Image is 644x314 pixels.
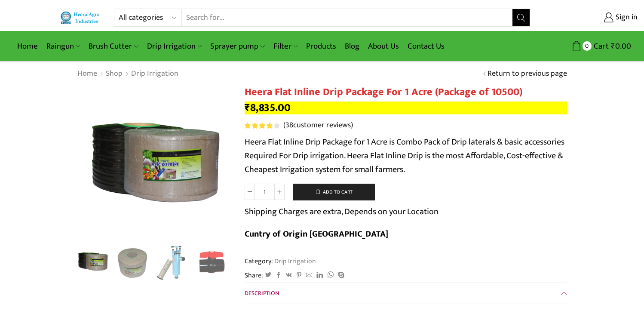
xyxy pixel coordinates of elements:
a: Drip Irrigation [131,68,179,80]
a: Contact Us [403,36,449,56]
input: Product quantity [255,184,274,200]
li: 3 / 10 [154,245,190,280]
span: ₹ [611,40,615,53]
button: Add to cart [293,184,375,201]
a: Raingun [42,36,84,56]
a: Sprayer pump [206,36,269,56]
img: Flow Control Valve [194,245,230,281]
button: Search button [512,9,530,26]
a: Description [245,283,567,304]
div: 1 / 10 [77,86,232,241]
span: 38 [245,123,281,129]
img: Heera-super-clean-filter [154,245,190,281]
span: 0 [583,41,592,50]
span: Share: [245,271,263,280]
span: Category: [245,256,316,266]
img: Flat Inline [77,86,232,241]
span: ₹ [245,99,250,117]
a: Home [77,68,98,80]
span: Rated out of 5 based on customer ratings [245,123,274,129]
div: Rated 4.21 out of 5 [245,123,279,129]
a: Return to previous page [488,68,567,80]
a: Drip Irrigation [143,36,206,56]
a: 0 Cart ₹0.00 [539,38,631,54]
span: Cart [592,40,609,52]
a: Drip Package Flat Inline2 [115,245,150,281]
input: Search for... [182,9,512,26]
a: Home [13,36,42,56]
bdi: 8,835.00 [245,99,291,117]
li: 1 / 10 [75,245,110,280]
a: Brush Cutter [84,36,142,56]
span: Description [245,288,279,298]
nav: Breadcrumb [77,68,179,80]
li: 4 / 10 [194,245,230,280]
a: (38customer reviews) [283,120,353,131]
a: ball-vavle [194,245,230,281]
a: Shop [105,68,123,80]
h1: Heera Flat Inline Drip Package For 1 Acre (Package of 10500) [245,86,567,99]
a: Blog [340,36,364,56]
a: Filter [269,36,302,56]
li: 2 / 10 [115,245,150,280]
a: Sign in [543,10,638,25]
a: About Us [364,36,403,56]
a: Drip Irrigation [273,256,316,267]
img: Flat Inline Drip Package [115,245,150,281]
b: Cuntry of Origin [GEOGRAPHIC_DATA] [245,227,388,241]
p: Heera Flat Inline Drip Package for 1 Acre is Combo Pack of Drip laterals & basic accessories Requ... [245,135,567,176]
span: 38 [285,119,293,132]
span: Sign in [613,12,638,23]
a: Products [302,36,340,56]
p: Shipping Charges are extra, Depends on your Location [245,205,439,219]
img: Flat Inline [75,244,110,280]
bdi: 0.00 [611,40,631,53]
